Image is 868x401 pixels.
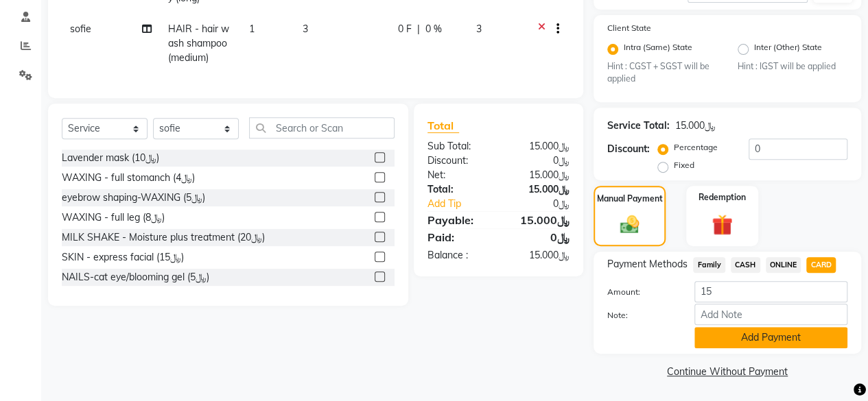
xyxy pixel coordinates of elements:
span: 1 [249,23,255,35]
div: Total: [417,182,499,197]
input: Amount [694,281,847,302]
button: Add Payment [694,327,847,348]
div: Net: [417,168,499,182]
span: Total [427,119,459,133]
label: Intra (Same) State [624,41,692,58]
div: Balance : [417,248,499,263]
input: Search or Scan [249,117,395,138]
div: SKIN - express facial (﷼15) [62,250,184,265]
div: Payable: [417,212,499,228]
label: Client State [607,22,651,34]
span: 0 F [398,22,412,36]
div: ﷼15.000 [498,182,580,197]
span: 0 % [425,22,442,36]
label: Redemption [699,191,746,204]
span: HAIR - hair wash shampoo (medium) [168,23,229,64]
div: Discount: [607,142,650,156]
label: Inter (Other) State [754,41,822,58]
div: ﷼15.000 [675,119,716,133]
div: ﷼0 [498,229,580,245]
small: Hint : IGST will be applied [738,60,847,73]
small: Hint : CGST + SGST will be applied [607,60,717,86]
div: ﷼0 [512,197,580,211]
span: 3 [476,23,482,35]
div: ﷼15.000 [498,139,580,154]
a: Add Tip [417,197,512,211]
label: Fixed [674,159,694,171]
a: Continue Without Payment [596,365,858,379]
span: 3 [303,23,308,35]
div: ﷼15.000 [498,168,580,182]
span: CASH [731,257,760,273]
div: ﷼15.000 [498,212,580,228]
input: Add Note [694,304,847,325]
div: Lavender mask (﷼10) [62,151,159,165]
span: sofie [70,23,91,35]
div: WAXING - full stomanch (﷼4) [62,171,195,185]
label: Percentage [674,141,718,154]
div: Discount: [417,154,499,168]
div: Sub Total: [417,139,499,154]
span: Family [693,257,725,273]
div: ﷼15.000 [498,248,580,263]
div: eyebrow shaping-WAXING (﷼5) [62,191,205,205]
label: Amount: [597,286,684,298]
img: _cash.svg [614,213,646,235]
div: ﷼0 [498,154,580,168]
span: ONLINE [766,257,801,273]
div: Paid: [417,229,499,245]
div: Service Total: [607,119,670,133]
div: NAILS-cat eye/blooming gel (﷼5) [62,270,209,284]
img: _gift.svg [705,212,739,237]
span: CARD [806,257,836,273]
label: Manual Payment [597,193,663,205]
label: Note: [597,309,684,321]
div: WAXING - full leg (﷼8) [62,210,165,225]
span: | [417,22,420,36]
span: Payment Methods [607,257,688,271]
div: MILK SHAKE - Moisture plus treatment (﷼20) [62,230,265,245]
